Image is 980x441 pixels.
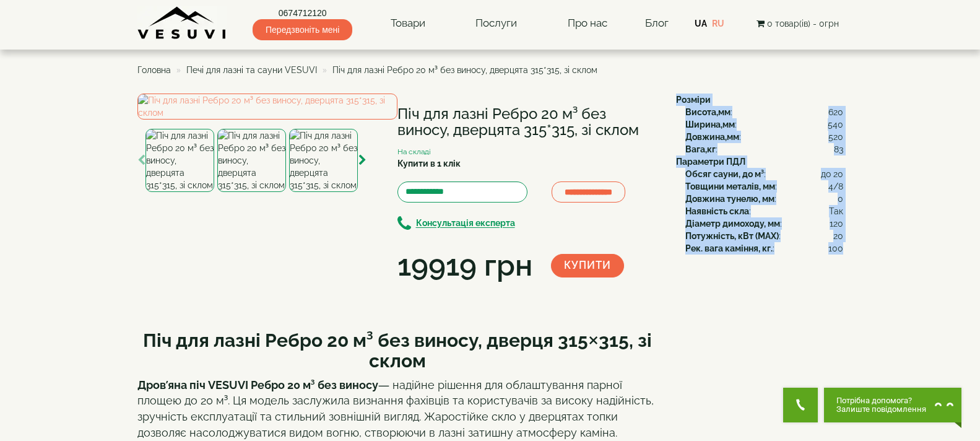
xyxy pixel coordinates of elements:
button: Купити [551,254,624,277]
div: : [685,205,843,217]
a: UA [695,19,707,28]
p: — надійне рішення для облаштування парної площею до 20 м³. Ця модель заслужила визнання фахівців ... [137,377,657,441]
img: Піч для лазні Ребро 20 м³ без виносу, дверцята 315*315, зі склом [289,129,358,192]
a: Головна [137,65,171,75]
div: : [685,217,843,230]
span: до 20 [821,168,843,180]
b: Довжина тунелю, мм [685,194,774,204]
span: 83 [834,143,843,155]
span: 120 [830,217,843,230]
b: Потужність, кВт (MAX) [685,231,779,241]
span: Піч для лазні Ребро 20 м³ без виносу, дверцята 315*315, зі склом [332,65,597,75]
b: Наявність скла [685,206,749,216]
b: Рек. вага каміння, кг. [685,243,773,253]
button: Chat button [824,388,961,422]
a: Про нас [555,9,620,38]
span: 0 товар(ів) - 0грн [767,19,839,28]
img: Піч для лазні Ребро 20 м³ без виносу, дверцята 315*315, зі склом [217,129,286,192]
strong: Піч для лазні Ребро 20 м³ без виносу, дверця 315×315, зі склом [143,330,652,372]
a: Послуги [463,9,529,38]
span: 620 [828,106,843,118]
span: Потрібна допомога? [836,396,926,405]
div: : [685,180,843,193]
b: Висота,мм [685,107,731,117]
b: Діаметр димоходу, мм [685,219,780,229]
span: Передзвоніть мені [253,19,352,40]
span: 0 [838,193,843,205]
div: : [685,230,843,242]
div: : [685,118,843,131]
b: Розміри [676,95,711,105]
span: 4/8 [828,180,843,193]
b: Обсяг сауни, до м³ [685,169,764,179]
a: Печі для лазні та сауни VESUVI [186,65,317,75]
span: 540 [828,118,843,131]
span: 20 [833,230,843,242]
div: : [685,106,843,118]
div: : [685,168,843,180]
b: Довжина,мм [685,132,739,142]
b: Консультація експерта [416,219,515,229]
a: Товари [378,9,438,38]
b: Товщини металів, мм [685,181,775,191]
label: Купити в 1 клік [397,157,461,170]
div: 19919 грн [397,245,532,287]
a: RU [712,19,724,28]
b: Вага,кг [685,144,716,154]
strong: Дров’яна піч VESUVI Ребро 20 м³ без виносу [137,378,378,391]
small: На складі [397,147,431,156]
div: : [685,242,843,255]
button: Get Call button [783,388,818,422]
h1: Піч для лазні Ребро 20 м³ без виносу, дверцята 315*315, зі склом [397,106,657,139]
span: 100 [828,242,843,255]
b: Ширина,мм [685,120,735,129]
span: Залиште повідомлення [836,405,926,414]
img: Піч для лазні Ребро 20 м³ без виносу, дверцята 315*315, зі склом [137,94,397,120]
img: Завод VESUVI [137,6,227,40]
button: 0 товар(ів) - 0грн [753,17,843,30]
span: Так [829,205,843,217]
img: Піч для лазні Ребро 20 м³ без виносу, дверцята 315*315, зі склом [145,129,214,192]
div: : [685,131,843,143]
b: Параметри ПДЛ [676,157,745,167]
a: 0674712120 [253,7,352,19]
span: 520 [828,131,843,143]
a: Блог [645,17,669,29]
div: : [685,143,843,155]
div: : [685,193,843,205]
